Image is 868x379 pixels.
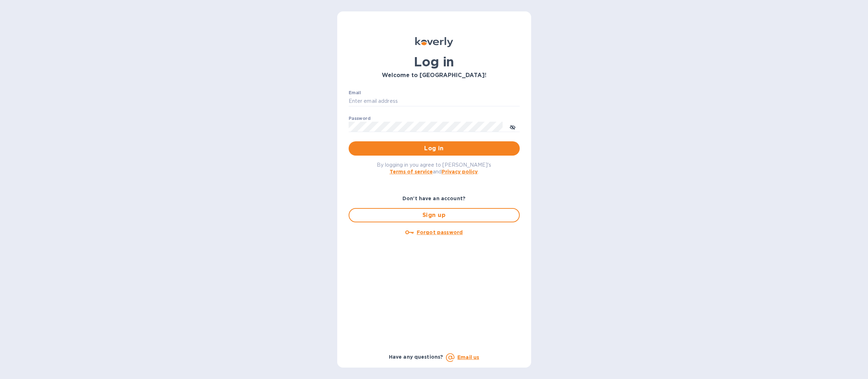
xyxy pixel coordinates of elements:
b: Have any questions? [389,354,443,360]
label: Email [349,91,361,95]
span: Sign up [355,211,513,219]
h3: Welcome to [GEOGRAPHIC_DATA]! [349,72,520,79]
a: Privacy policy [442,169,478,175]
a: Terms of service [390,169,433,175]
span: By logging in you agree to [PERSON_NAME]'s and . [377,162,491,175]
button: Sign up [349,208,520,222]
u: Forgot password [417,229,463,235]
span: Log in [354,144,514,153]
button: Log in [349,141,520,156]
img: Koverly [415,37,453,47]
b: Don't have an account? [402,196,466,201]
label: Password [349,116,370,121]
input: Enter email address [349,96,520,107]
a: Email us [457,354,479,360]
h1: Log in [349,54,520,69]
button: toggle password visibility [505,120,520,134]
